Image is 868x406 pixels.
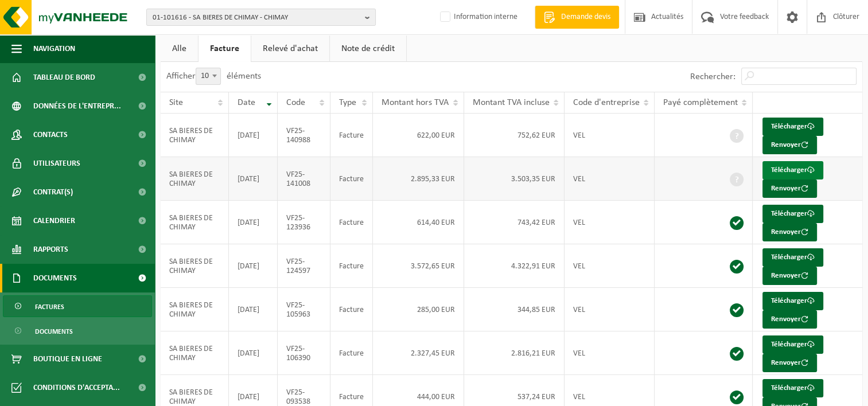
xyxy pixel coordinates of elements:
td: Facture [330,201,373,244]
a: Factures [3,295,152,317]
td: 2.816,21 EUR [464,331,565,375]
td: SA BIERES DE CHIMAY [161,331,229,375]
td: SA BIERES DE CHIMAY [161,114,229,157]
span: Boutique en ligne [33,345,102,373]
td: SA BIERES DE CHIMAY [161,157,229,201]
td: 622,00 EUR [373,114,464,157]
a: Relevé d'achat [251,36,329,62]
a: Télécharger [762,248,823,267]
td: SA BIERES DE CHIMAY [161,201,229,244]
td: VEL [565,201,655,244]
a: Télécharger [762,161,823,179]
td: [DATE] [229,201,278,244]
span: Documents [35,321,73,342]
td: 285,00 EUR [373,288,464,331]
td: [DATE] [229,331,278,375]
a: Télécharger [762,379,823,397]
span: Site [169,98,183,107]
td: 344,85 EUR [464,288,565,331]
span: 01-101616 - SA BIERES DE CHIMAY - CHIMAY [153,9,360,26]
td: [DATE] [229,288,278,331]
td: 2.895,33 EUR [373,157,464,201]
a: Télécharger [762,118,823,136]
a: Documents [3,320,152,342]
span: Utilisateurs [33,149,80,178]
td: VEL [565,244,655,288]
span: Factures [35,296,64,318]
td: VEL [565,114,655,157]
a: Télécharger [762,205,823,223]
span: Montant hors TVA [382,98,449,107]
button: Renvoyer [762,267,817,285]
td: SA BIERES DE CHIMAY [161,288,229,331]
td: 752,62 EUR [464,114,565,157]
span: 10 [196,68,220,84]
a: Alle [161,36,198,62]
td: 3.503,35 EUR [464,157,565,201]
a: Facture [198,36,251,62]
td: 4.322,91 EUR [464,244,565,288]
td: 614,40 EUR [373,201,464,244]
td: VF25-141008 [278,157,330,201]
span: Payé complètement [663,98,738,107]
td: VF25-105963 [278,288,330,331]
td: 743,42 EUR [464,201,565,244]
button: 01-101616 - SA BIERES DE CHIMAY - CHIMAY [146,9,376,26]
span: Tableau de bord [33,63,95,92]
td: VEL [565,157,655,201]
a: Demande devis [535,6,619,29]
button: Renvoyer [762,179,817,198]
td: Facture [330,244,373,288]
td: 2.327,45 EUR [373,331,464,375]
span: Contrat(s) [33,178,73,206]
button: Renvoyer [762,223,817,241]
td: Facture [330,114,373,157]
td: VEL [565,331,655,375]
span: Documents [33,264,77,292]
label: Rechercher: [690,72,735,81]
span: Calendrier [33,206,75,235]
span: Navigation [33,34,75,63]
td: [DATE] [229,114,278,157]
span: Code [286,98,305,107]
span: Type [339,98,356,107]
td: [DATE] [229,244,278,288]
button: Renvoyer [762,136,817,154]
a: Télécharger [762,335,823,354]
label: Information interne [438,9,517,26]
td: 3.572,65 EUR [373,244,464,288]
td: [DATE] [229,157,278,201]
td: SA BIERES DE CHIMAY [161,244,229,288]
span: Code d'entreprise [573,98,640,107]
button: Renvoyer [762,354,817,372]
span: 10 [196,68,221,85]
a: Télécharger [762,292,823,310]
td: Facture [330,288,373,331]
td: Facture [330,157,373,201]
td: Facture [330,331,373,375]
span: Données de l'entrepr... [33,92,121,120]
span: Montant TVA incluse [473,98,550,107]
td: VF25-124597 [278,244,330,288]
td: VEL [565,288,655,331]
td: VF25-123936 [278,201,330,244]
span: Demande devis [558,11,613,23]
td: VF25-106390 [278,331,330,375]
a: Note de crédit [330,36,406,62]
label: Afficher éléments [166,72,261,81]
button: Renvoyer [762,310,817,329]
span: Conditions d'accepta... [33,373,120,402]
td: VF25-140988 [278,114,330,157]
span: Date [238,98,255,107]
span: Contacts [33,120,68,149]
span: Rapports [33,235,68,264]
